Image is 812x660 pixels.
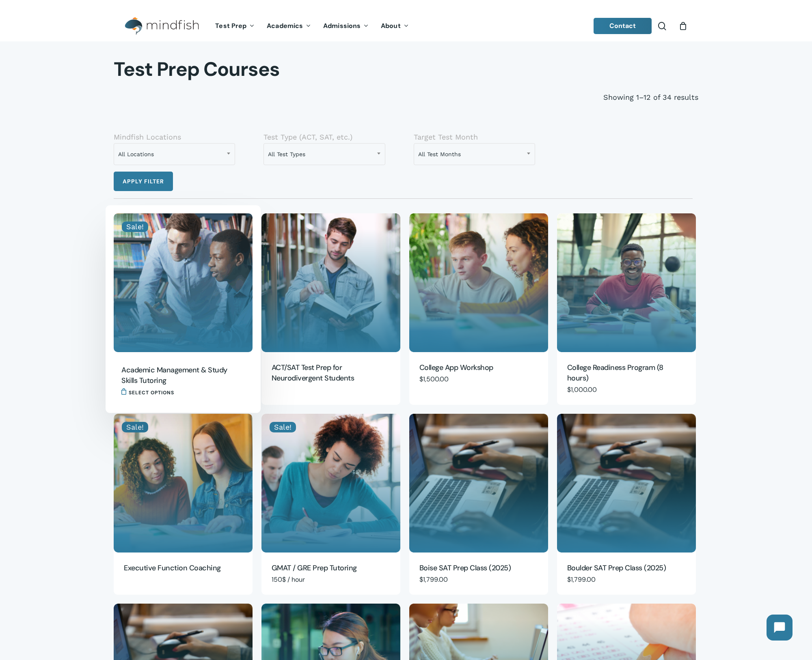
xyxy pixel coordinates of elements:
[114,146,235,163] span: All Locations
[409,414,548,553] img: Online SAT Prep 14
[114,414,253,553] img: Executive Function Coaching 1
[121,365,240,387] a: Academic Management & Study Skills Tutoring
[263,143,385,165] span: All Test Types
[263,133,352,141] label: Test Type (ACT, SAT, etc.)
[414,133,478,141] label: Target Test Month
[567,575,596,584] bdi: 1,799.00
[603,89,698,105] p: Showing 1–12 of 34 results
[264,146,384,163] span: All Test Types
[261,414,400,553] img: GMAT GRE 1
[419,375,423,383] span: $
[419,575,448,584] bdi: 1,799.00
[594,18,652,34] a: Contact
[124,563,242,574] a: Executive Function Coaching
[419,375,449,383] bdi: 1,500.00
[114,133,181,141] label: Mindfish Locations
[114,213,253,352] a: Academic Management & Study Skills Tutoring
[557,213,696,352] img: College Readiness
[122,221,148,232] span: Sale!
[317,23,375,30] a: Admissions
[409,213,548,352] img: College Essay Bootcamp
[557,414,696,553] a: Boulder SAT Prep Class (2025)
[267,21,303,30] span: Academics
[419,575,423,584] span: $
[758,606,801,649] iframe: Chatbot
[567,362,686,384] a: College Readiness Program (8 hours)
[409,414,548,553] a: Boise SAT Prep Class (2025)
[121,388,174,395] a: Add to cart: “Academic Management & Study Skills Tutoring”
[114,172,173,191] button: Apply filter
[678,21,687,30] a: Cart
[114,58,698,81] h1: Test Prep Courses
[272,362,390,384] a: ACT/SAT Test Prep for Neurodivergent Students
[122,422,148,432] span: Sale!
[414,143,535,165] span: All Test Months
[419,563,538,574] a: Boise SAT Prep Class (2025)
[114,11,698,41] header: Main Menu
[567,385,597,394] bdi: 1,000.00
[209,11,415,41] nav: Main Menu
[323,21,361,30] span: Admissions
[270,422,296,432] span: Sale!
[261,414,400,553] a: GMAT / GRE Prep Tutoring
[419,362,538,374] a: College App Workshop
[114,414,253,553] a: Executive Function Coaching
[557,414,696,553] img: Online SAT Prep 14
[261,213,400,352] img: Neurodivergent
[381,21,401,30] span: About
[375,23,415,30] a: About
[114,143,235,165] span: All Locations
[414,146,535,163] span: All Test Months
[557,213,696,352] a: College Readiness Program (8 hours)
[129,388,174,398] span: Select options
[567,563,686,574] a: Boulder SAT Prep Class (2025)
[409,213,548,352] a: College App Workshop
[114,213,253,352] img: Teacher working with male teenage pupil at computer
[609,21,636,30] span: Contact
[261,213,400,352] a: ACT/SAT Test Prep for Neurodivergent Students
[261,23,317,30] a: Academics
[272,575,305,584] span: 150$ / hour
[272,563,390,574] a: GMAT / GRE Prep Tutoring
[209,23,261,30] a: Test Prep
[215,21,246,30] span: Test Prep
[567,575,571,584] span: $
[567,385,571,394] span: $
